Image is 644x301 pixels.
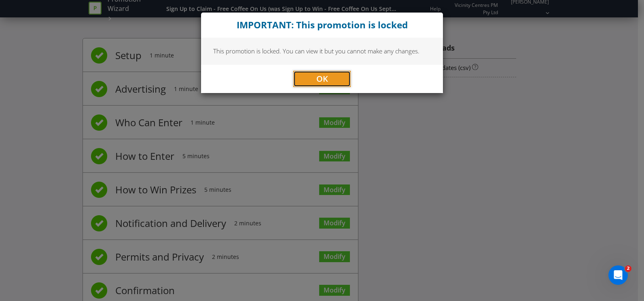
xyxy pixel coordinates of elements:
span: OK [316,73,328,84]
div: Close [201,13,443,38]
iframe: Intercom live chat [608,265,628,285]
span: 2 [625,265,631,272]
button: OK [293,71,351,87]
strong: IMPORTANT: This promotion is locked [237,19,408,31]
div: This promotion is locked. You can view it but you cannot make any changes. [201,38,443,64]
